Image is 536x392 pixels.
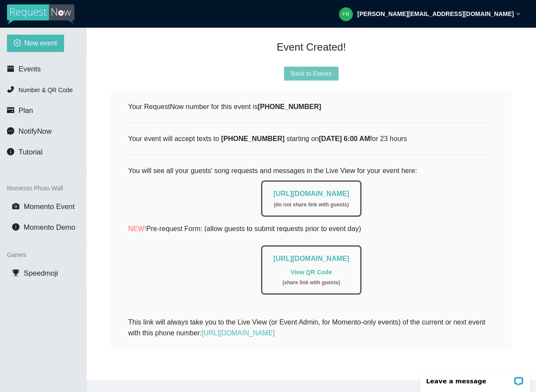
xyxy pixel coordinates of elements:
[19,127,52,135] span: NotifyNow
[24,269,58,277] span: Speedmoji
[128,165,494,305] div: You will see all your guests' song requests and messages in the Live View for your event here:
[128,103,321,110] span: Your RequestNow number for this event is
[128,317,494,338] div: This link will always take you to the Live View (or Event Admin, for Momento-only events) of the ...
[202,329,275,337] a: [URL][DOMAIN_NAME]
[24,223,75,231] span: Momento Demo
[258,103,321,110] b: [PHONE_NUMBER]
[12,223,19,231] span: info-circle
[7,35,64,52] button: plus-circleNew event
[19,106,33,115] span: Plan
[339,7,353,21] img: 9a45c2bff9ef09181dbf42de4c5d3b5a
[7,106,14,114] span: credit-card
[273,201,349,209] div: ( do not share link with guests )
[414,365,536,392] iframe: LiveChat chat widget
[111,38,512,56] div: Event Created!
[291,269,332,276] a: View QR Code
[24,202,75,211] span: Momento Event
[24,38,57,48] span: New event
[19,87,73,93] span: Number & QR Code
[14,39,21,48] span: plus-circle
[12,202,19,210] span: camera
[357,10,514,17] strong: [PERSON_NAME][EMAIL_ADDRESS][DOMAIN_NAME]
[273,279,349,287] div: ( share link with guests )
[128,133,494,144] div: Your event will accept texts to starting on for 23 hours
[12,269,19,276] span: trophy
[273,190,349,197] a: [URL][DOMAIN_NAME]
[273,255,349,262] a: [URL][DOMAIN_NAME]
[284,67,338,80] button: Back to Events
[128,223,494,234] p: Pre-request Form: (allow guests to submit requests prior to event day)
[19,148,42,156] span: Tutorial
[221,135,285,142] b: [PHONE_NUMBER]
[7,127,14,135] span: message
[516,12,520,16] span: down
[7,86,14,93] span: phone
[7,65,14,72] span: calendar
[7,148,14,155] span: info-circle
[128,225,146,232] span: NEW!
[7,4,74,24] img: RequestNow
[19,65,41,73] span: Events
[291,69,331,78] span: Back to Events
[319,135,370,142] b: [DATE] 6:00 AM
